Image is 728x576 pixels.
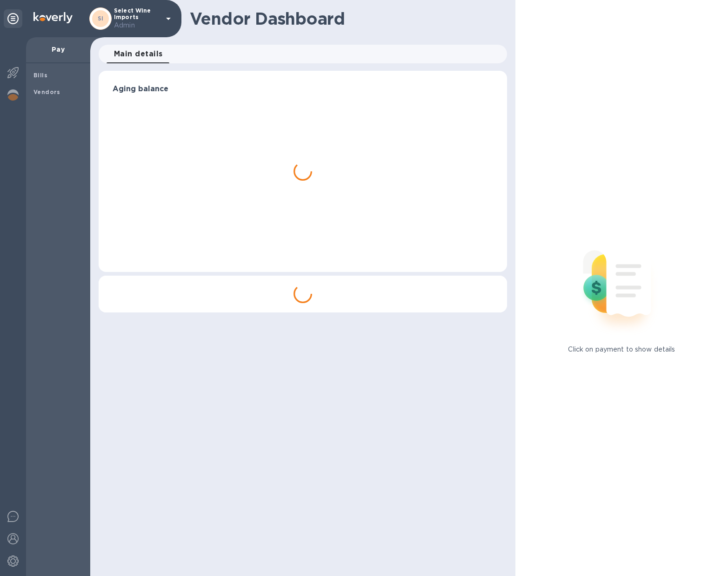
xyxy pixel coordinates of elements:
[33,45,83,54] p: Pay
[568,345,675,354] p: Click on payment to show details
[33,88,60,95] b: Vendors
[4,9,22,28] div: Unpin categories
[114,20,160,30] p: Admin
[190,9,501,28] h1: Vendor Dashboard
[114,7,160,30] p: Select Wine Imports
[98,15,104,22] b: SI
[113,85,493,94] h3: Aging balance
[33,12,73,23] img: Logo
[114,47,163,61] span: Main details
[33,72,47,79] b: Bills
